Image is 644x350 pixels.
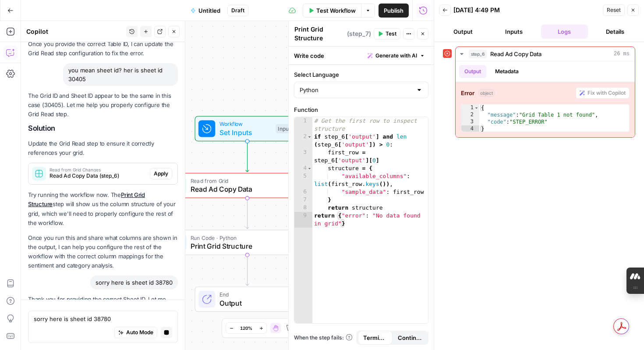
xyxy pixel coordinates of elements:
a: Print Grid Structure [28,191,145,207]
span: Continue [398,333,422,342]
div: EndOutput [166,286,329,312]
span: Apply [154,170,168,178]
span: Read Ad Copy Data (step_6) [50,172,146,180]
div: 1 [294,117,312,133]
div: 2 [461,111,479,118]
span: Read Ad Copy Data [191,184,300,194]
div: 26 ms [456,61,635,137]
span: 26 ms [614,50,630,58]
input: Python [300,86,412,94]
span: Read Ad Copy Data [490,50,541,58]
button: Output [439,25,487,39]
button: Output [459,65,486,78]
div: 3 [294,149,312,164]
a: When the step fails: [294,334,353,342]
div: 5 [294,172,312,188]
button: Untitled [185,4,226,18]
label: Function [294,105,428,114]
g: Edge from step_6 to step_7 [246,198,249,229]
div: you mean sheet id? her is sheet id 30405 [63,63,178,86]
div: 2 [294,133,312,149]
button: Reset [603,4,625,16]
label: Select Language [294,70,428,79]
span: Read from Grid [191,177,300,185]
button: Auto Mode [114,327,157,338]
span: Toggle code folding, rows 1 through 4 [474,104,479,111]
div: Copilot [26,27,124,36]
span: Fix with Copilot [587,89,626,97]
span: Draft [231,7,244,14]
div: 4 [294,164,312,172]
div: Write code [289,46,434,64]
span: Test Workflow [316,6,356,15]
p: Once you run this and share what columns are shown in the output, I can help you configure the re... [28,233,178,271]
span: Output [219,298,291,308]
span: End [219,290,291,299]
span: Publish [384,6,403,15]
button: Continue [393,331,427,345]
div: 9 [294,212,312,228]
div: 4 [461,125,479,132]
span: Generate with AI [375,52,417,60]
g: Edge from step_7 to end [246,255,249,286]
div: 7 [294,196,312,204]
button: Publish [379,4,409,18]
div: Run Code · PythonPrint Grid StructureStep 7 [166,230,329,255]
textarea: Print Grid Structure [294,25,345,43]
div: WorkflowSet InputsInputs [166,116,329,142]
p: Try running the workflow now. The step will show us the column structure of your grid, which we'l... [28,190,178,228]
span: Read from Grid Changes [50,168,146,172]
button: Generate with AI [364,50,428,61]
button: 26 ms [456,47,635,61]
div: 6 [294,188,312,196]
span: Reset [607,6,621,14]
button: Fix with Copilot [576,87,630,99]
button: Metadata [490,65,524,78]
g: Edge from start to step_6 [246,141,249,172]
span: Auto Mode [126,329,153,336]
span: Test [386,30,396,38]
span: ( step_7 ) [347,29,371,38]
button: Test [374,28,400,39]
div: sorry here is sheet id 38780 [90,275,178,289]
div: 1 [461,104,479,111]
p: The Grid ID and Sheet ID appear to be the same in this case (30405). Let me help you properly con... [28,91,178,119]
p: Thank you for providing the correct Sheet ID. Let me update the Grid Read step with the correct c... [28,295,178,322]
span: Untitled [198,6,220,15]
p: Once you provide the correct Table ID, I can update the Grid Read step configuration to fix the e... [28,39,178,58]
span: Terminate Workflow [363,333,387,342]
h2: Solution [28,124,178,132]
div: 3 [461,118,479,125]
strong: Error [461,89,474,97]
div: 8 [294,204,312,212]
span: Workflow [219,120,272,128]
span: Toggle code folding, rows 2 through 8 [307,133,312,141]
span: object [478,89,495,97]
span: Set Inputs [219,127,272,138]
div: Inputs [276,124,295,134]
button: Test Workflow [303,4,361,18]
p: Update the Grid Read step to ensure it correctly references your grid. [28,139,178,157]
span: Run Code · Python [191,233,300,242]
button: Inputs [490,25,538,39]
span: step_6 [469,50,487,58]
span: Toggle code folding, rows 4 through 7 [307,164,312,172]
button: Details [591,25,639,39]
button: Logs [541,25,588,39]
span: Print Grid Structure [191,241,300,251]
div: ErrorRead from GridRead Ad Copy DataStep 6 [166,173,329,198]
button: Apply [150,168,172,179]
span: 120% [240,325,252,332]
